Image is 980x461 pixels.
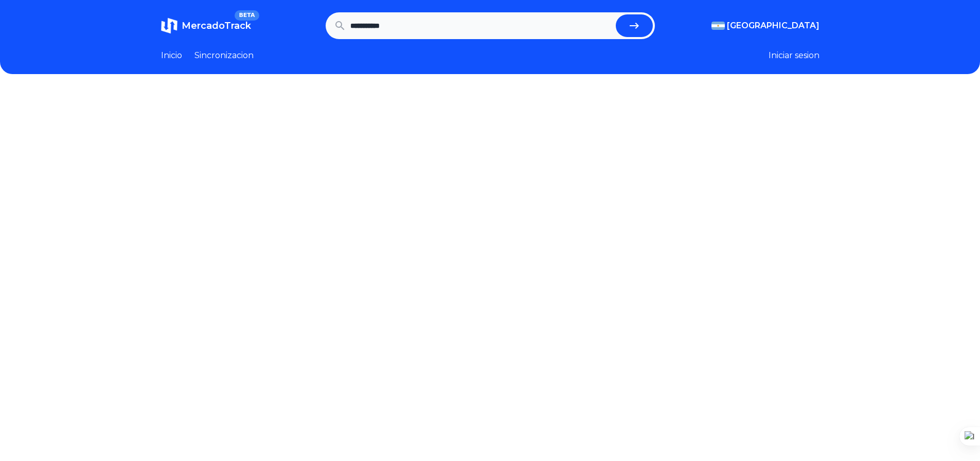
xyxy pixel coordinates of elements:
[161,49,182,62] a: Inicio
[235,10,259,21] span: BETA
[769,49,819,62] button: Iniciar sesion
[711,20,819,32] button: [GEOGRAPHIC_DATA]
[194,49,254,62] a: Sincronizacion
[711,22,725,30] img: Argentina
[161,17,251,34] a: MercadoTrackBETA
[727,20,819,32] span: [GEOGRAPHIC_DATA]
[182,20,251,31] span: MercadoTrack
[161,17,177,34] img: MercadoTrack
